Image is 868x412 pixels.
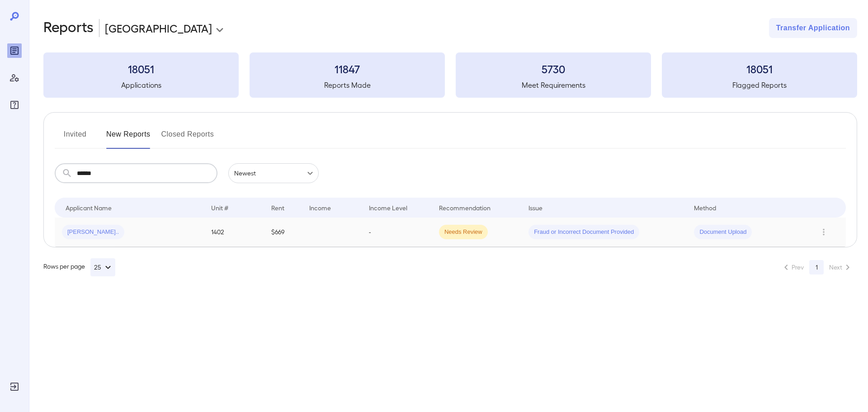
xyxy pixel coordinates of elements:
[250,62,445,76] h3: 11847
[456,80,651,90] h5: Meet Requirements
[250,80,445,90] h5: Reports Made
[271,202,286,213] div: Rent
[204,218,264,247] td: 1402
[439,202,491,213] div: Recommendation
[439,228,488,237] span: Needs Review
[7,71,22,85] div: Manage Users
[662,62,857,76] h3: 18051
[456,62,651,76] h3: 5730
[43,18,94,38] h2: Reports
[777,260,857,275] nav: pagination navigation
[7,98,22,112] div: FAQ
[62,228,124,237] span: [PERSON_NAME]..
[43,62,239,76] h3: 18051
[694,228,752,237] span: Document Upload
[43,52,857,98] summary: 18051Applications11847Reports Made5730Meet Requirements18051Flagged Reports
[362,218,432,247] td: -
[66,202,112,213] div: Applicant Name
[264,218,302,247] td: $669
[309,202,331,213] div: Income
[43,80,239,90] h5: Applications
[90,258,115,276] button: 25
[7,379,22,394] div: Log Out
[528,228,639,237] span: Fraud or Incorrect Document Provided
[369,202,407,213] div: Income Level
[161,127,214,149] button: Closed Reports
[228,163,319,183] div: Newest
[528,202,543,213] div: Issue
[43,258,115,276] div: Rows per page
[106,127,151,149] button: New Reports
[816,225,831,239] button: Row Actions
[105,21,212,35] p: [GEOGRAPHIC_DATA]
[7,43,22,58] div: Reports
[809,260,824,275] button: page 1
[55,127,95,149] button: Invited
[211,202,228,213] div: Unit #
[662,80,857,90] h5: Flagged Reports
[694,202,716,213] div: Method
[769,18,857,38] button: Transfer Application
